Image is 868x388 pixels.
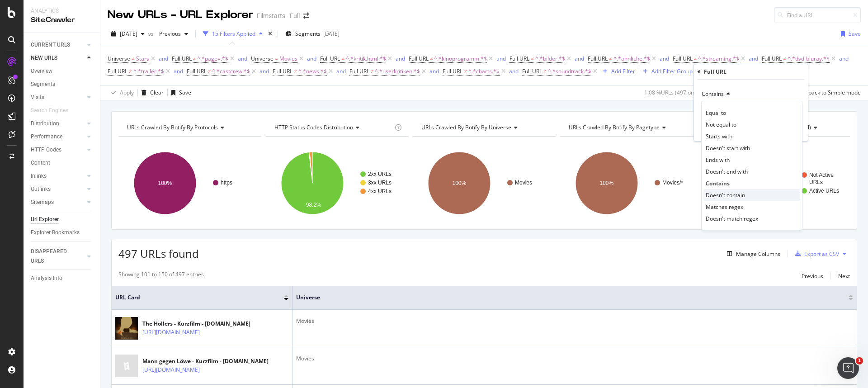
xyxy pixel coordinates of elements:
div: and [238,55,247,62]
div: Inlinks [31,171,47,181]
div: Sitemaps [31,198,54,207]
span: ^.*soundtrack.*$ [548,65,591,78]
button: and [259,67,269,76]
div: Analysis Info [31,274,62,283]
a: Distribution [31,119,85,128]
button: Add Filter [599,66,635,77]
text: 3xx URLs [368,180,392,186]
span: ≠ [609,55,612,62]
div: Save [179,89,191,96]
span: Not equal to [706,121,736,128]
a: Analysis Info [31,274,94,283]
div: times [266,29,274,38]
div: Url Explorer [31,215,59,224]
h4: HTTP Status Codes Distribution [273,120,393,135]
div: Content [31,158,50,168]
button: Segments[DATE] [282,27,343,41]
div: Export as CSV [804,250,839,258]
div: Movies [296,355,853,363]
span: Full URL [273,67,292,75]
span: ≠ [464,67,467,75]
div: and [839,55,849,62]
span: URLs Crawled By Botify By protocols [127,123,218,131]
span: Doesn't start with [706,144,750,152]
span: Full URL [320,55,340,62]
button: Manage Columns [723,248,780,259]
button: and [336,67,346,76]
span: vs [148,30,156,38]
text: Active URLs [809,188,839,194]
h4: URLs Crawled By Botify By pagetype [567,120,695,135]
div: Switch back to Simple mode [791,89,861,96]
div: 1.08 % URLs ( 497 on 46K ) [644,89,707,96]
span: Full URL [172,55,192,62]
span: URLs Crawled By Botify By universe [421,123,511,131]
span: ^.*charts.*$ [468,65,500,78]
span: Universe [296,293,835,302]
div: The Hollers - Kurzfilm - [DOMAIN_NAME] [142,320,250,328]
span: ≠ [783,55,786,62]
div: HTTP Codes [31,145,61,155]
button: and [159,54,168,63]
div: Save [849,30,861,38]
text: Not Active [809,172,834,178]
button: 15 Filters Applied [199,27,266,41]
span: ^.*ahnliche.*$ [613,52,650,65]
button: Previous [156,27,192,41]
span: ≠ [543,67,547,75]
span: ≠ [294,67,297,75]
a: [URL][DOMAIN_NAME] [142,328,200,337]
a: Search Engines [31,106,77,115]
a: Inlinks [31,171,85,181]
text: 98.2% [306,202,321,208]
div: SiteCrawler [31,15,93,25]
div: Mann gegen Löwe - Kurzfilm - [DOMAIN_NAME] [142,357,269,365]
span: Doesn't match regex [706,215,758,222]
button: Save [837,27,861,41]
div: Clear [150,89,164,96]
span: ^.*trailer.*$ [133,65,164,78]
button: Previous [802,270,823,281]
text: 4xx URLs [368,188,392,194]
a: Overview [31,66,94,76]
div: Visits [31,93,44,102]
span: ^.*castcrew.*$ [212,65,250,78]
span: ≠ [694,55,697,62]
div: and [575,55,584,62]
svg: A chart. [560,144,702,222]
span: ≠ [341,55,344,62]
div: 15 Filters Applied [212,30,255,38]
span: 2025 Aug. 4th [120,30,137,38]
div: NEW URLS [31,53,57,63]
div: and [307,55,316,62]
div: Segments [31,80,55,89]
span: Equal to [706,109,726,117]
a: Visits [31,93,85,102]
span: Universe [251,55,274,62]
span: = [275,55,278,62]
div: Overview [31,66,52,76]
div: Analytics [31,7,93,15]
span: Full URL [349,67,369,75]
span: Full URL [108,67,127,75]
span: Full URL [673,55,693,62]
div: arrow-right-arrow-left [303,13,309,19]
button: and [575,54,584,63]
div: Apply [120,89,134,96]
div: A chart. [266,144,407,222]
div: Add Filter [611,67,635,75]
button: and [429,67,439,76]
div: Performance [31,132,62,142]
span: 1 [856,357,863,364]
button: Add Filter Group [639,66,693,77]
div: and [496,55,506,62]
span: Stars [136,52,149,65]
div: and [429,67,439,75]
a: Explorer Bookmarks [31,228,94,237]
div: Add Filter Group [651,67,693,75]
button: and [660,54,669,63]
span: Previous [156,30,181,38]
a: Sitemaps [31,198,85,207]
text: Movies [515,180,532,186]
button: and [238,54,247,63]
